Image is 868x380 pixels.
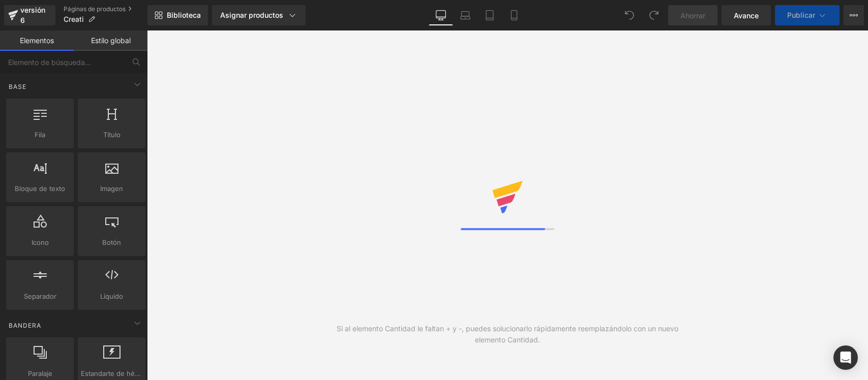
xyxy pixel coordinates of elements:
font: versión 6 [20,6,45,24]
font: Páginas de productos [64,5,126,13]
font: Creati [64,15,84,23]
button: Más [844,5,864,25]
font: Bloque de texto [15,184,65,193]
font: Fila [35,131,45,139]
button: Publicar [775,5,840,25]
a: Tableta [477,5,502,25]
a: De oficina [429,5,453,25]
a: versión 6 [4,5,55,25]
a: Móvil [502,5,526,25]
a: Computadora portátil [453,5,477,25]
font: Base [9,83,26,90]
a: Avance [722,5,771,25]
font: Publicar [787,11,815,19]
font: Biblioteca [167,11,201,19]
a: Nueva Biblioteca [147,5,208,25]
font: Estandarte de héroe [81,369,145,377]
font: Icono [32,238,49,246]
button: Deshacer [619,5,640,25]
font: Bandera [9,322,41,329]
font: Imagen [100,184,123,193]
font: Asignar productos [220,11,283,19]
a: Páginas de productos [64,5,147,13]
font: Botón [102,238,121,246]
font: Paralaje [28,369,52,377]
font: Separador [24,292,56,300]
font: Ahorrar [680,11,705,20]
font: Título [103,131,121,139]
font: Líquido [100,292,123,300]
font: Estilo global [91,36,131,45]
font: Avance [734,11,759,20]
font: Si al elemento Cantidad le faltan + y -, puedes solucionarlo rápidamente reemplazándolo con un nu... [337,324,678,344]
font: Elementos [20,36,54,45]
button: Rehacer [644,5,664,25]
div: Open Intercom Messenger [833,345,858,370]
